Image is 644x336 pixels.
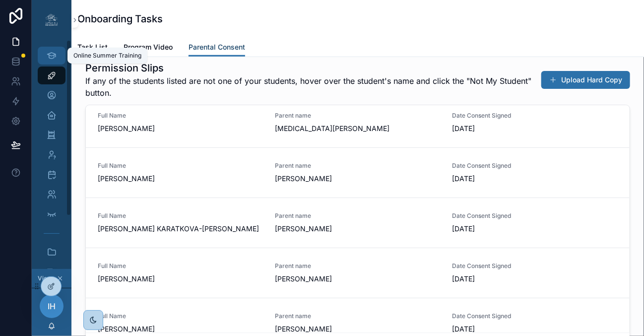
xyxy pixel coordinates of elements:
[77,12,163,26] h1: Onboarding Tasks
[275,174,440,184] span: [PERSON_NAME]
[452,162,574,170] span: Date Consent Signed
[98,124,263,134] span: [PERSON_NAME]
[98,274,263,284] span: [PERSON_NAME]
[86,248,630,298] a: Full Name[PERSON_NAME]Parent name[PERSON_NAME]Date Consent Signed[DATE]
[85,75,538,99] span: If any of the students listed are not one of your students, hover over the student's name and cli...
[452,112,574,120] span: Date Consent Signed
[275,274,440,284] span: [PERSON_NAME]
[124,42,173,52] span: Program Video
[452,224,574,234] span: [DATE]
[275,162,440,170] span: Parent name
[98,324,263,334] span: [PERSON_NAME]
[77,42,108,52] span: Task List
[32,40,71,269] div: scrollable content
[38,274,55,282] span: Viewing as [PERSON_NAME]
[85,61,538,75] h1: Permission Slips
[98,212,263,220] span: Full Name
[73,52,141,60] div: Online Summer Training
[275,324,440,334] span: [PERSON_NAME]
[189,38,245,57] a: Parental Consent
[452,262,574,270] span: Date Consent Signed
[44,12,60,28] img: App logo
[77,38,108,58] a: Task List
[452,274,574,284] span: [DATE]
[98,312,263,320] span: Full Name
[452,174,574,184] span: [DATE]
[275,224,440,234] span: [PERSON_NAME]
[98,162,263,170] span: Full Name
[275,212,440,220] span: Parent name
[452,124,574,134] span: [DATE]
[452,312,574,320] span: Date Consent Signed
[86,97,630,147] a: Full Name[PERSON_NAME]Parent name[MEDICAL_DATA][PERSON_NAME]Date Consent Signed[DATE]
[86,198,630,248] a: Full Name[PERSON_NAME] KARATKOVA-[PERSON_NAME]Parent name[PERSON_NAME]Date Consent Signed[DATE]
[86,147,630,198] a: Full Name[PERSON_NAME]Parent name[PERSON_NAME]Date Consent Signed[DATE]
[124,38,173,58] a: Program Video
[541,71,630,89] button: Upload Hard Copy
[189,42,245,52] span: Parental Consent
[452,324,574,334] span: [DATE]
[275,124,440,134] span: [MEDICAL_DATA][PERSON_NAME]
[98,224,263,234] span: [PERSON_NAME] KARATKOVA-[PERSON_NAME]
[98,112,263,120] span: Full Name
[275,262,440,270] span: Parent name
[98,262,263,270] span: Full Name
[275,112,440,120] span: Parent name
[452,212,574,220] span: Date Consent Signed
[48,300,56,312] span: IH
[275,312,440,320] span: Parent name
[98,174,263,184] span: [PERSON_NAME]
